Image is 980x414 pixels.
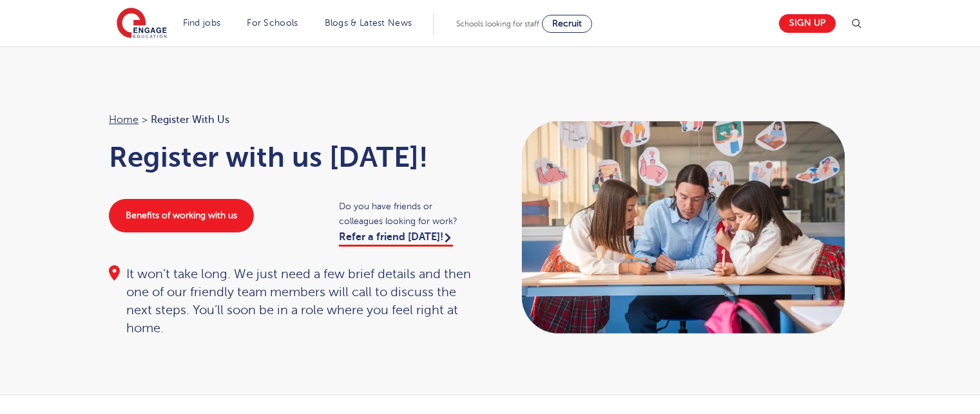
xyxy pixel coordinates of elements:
a: Benefits of working with us [109,199,254,232]
div: It won’t take long. We just need a few brief details and then one of our friendly team members wi... [109,265,477,337]
a: Recruit [542,15,592,33]
img: Engage Education [117,8,167,40]
a: For Schools [247,18,298,28]
a: Blogs & Latest News [325,18,412,28]
span: Do you have friends or colleagues looking for work? [339,199,477,229]
span: Recruit [552,19,582,28]
span: > [142,114,148,126]
span: Register with us [151,111,229,128]
h1: Register with us [DATE]! [109,141,477,173]
a: Sign up [779,14,836,33]
a: Refer a friend [DATE]! [339,231,453,247]
span: Schools looking for staff [456,19,539,28]
a: Home [109,114,139,126]
a: Find jobs [183,18,221,28]
nav: breadcrumb [109,111,477,128]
